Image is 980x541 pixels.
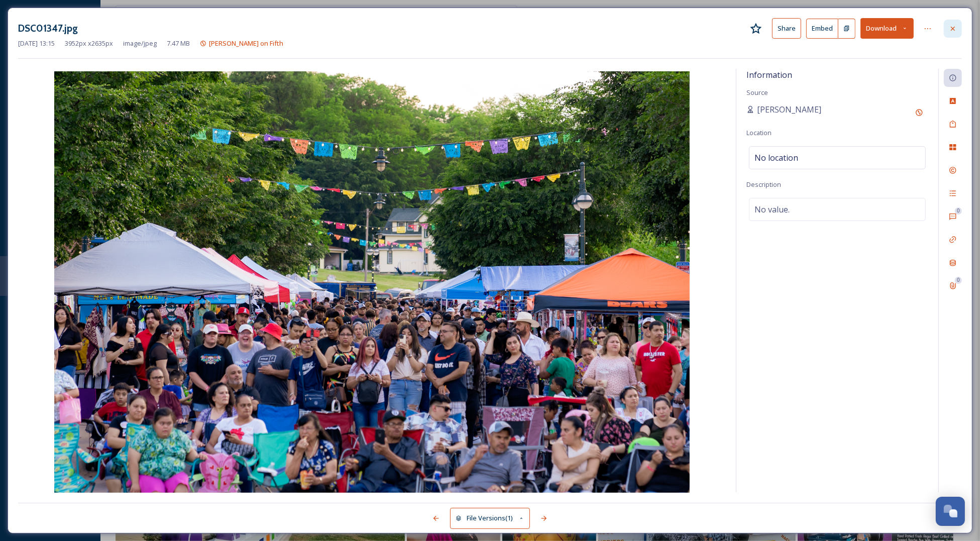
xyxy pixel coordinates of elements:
button: Embed [806,19,838,39]
span: [DATE] 13:15 [18,39,55,48]
span: [PERSON_NAME] on Fifth [209,39,283,48]
span: No location [754,152,798,164]
span: Description [746,180,781,189]
button: Open Chat [936,497,965,526]
button: Share [772,18,801,39]
span: image/jpeg [123,39,157,48]
span: [PERSON_NAME] [757,103,821,116]
span: Location [746,128,772,137]
button: Download [860,18,914,39]
span: Information [746,69,792,80]
span: 7.47 MB [167,39,190,48]
h3: DSC01347.jpg [18,21,78,36]
span: 3952 px x 2635 px [65,39,113,48]
span: Source [746,88,768,97]
button: File Versions(1) [450,508,530,528]
div: 0 [955,207,962,214]
img: DSC01347.jpg [18,71,726,495]
div: 0 [955,277,962,284]
span: No value. [754,203,790,215]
